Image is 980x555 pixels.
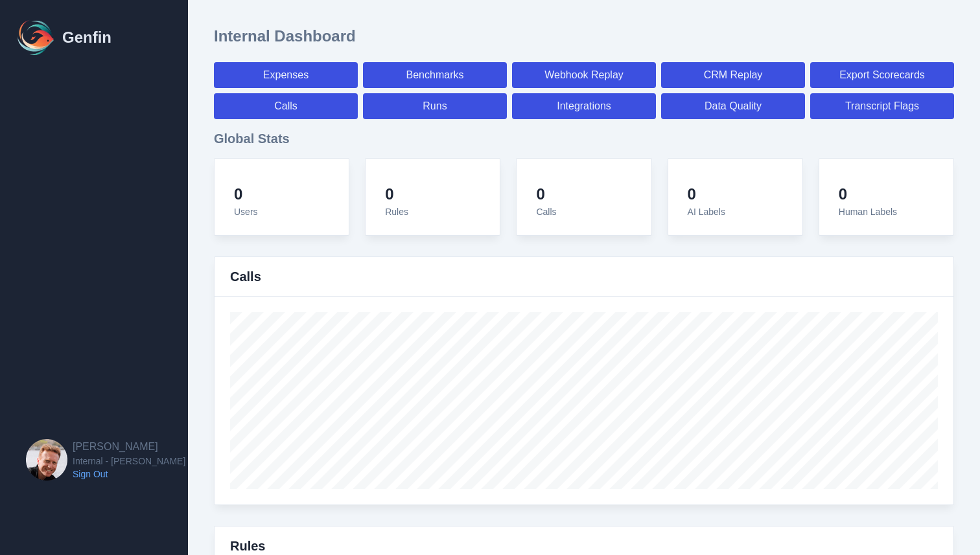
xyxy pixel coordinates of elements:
[839,207,897,217] span: Human Labels
[536,207,556,217] span: Calls
[214,26,356,47] h1: Internal Dashboard
[73,455,185,468] span: Internal - [PERSON_NAME]
[234,185,258,204] h4: 0
[688,207,725,217] span: AI Labels
[16,17,57,58] img: Logo
[512,62,656,88] a: Webhook Replay
[230,267,261,286] h3: Calls
[385,207,408,217] span: Rules
[536,185,556,204] h4: 0
[234,207,258,217] span: Users
[512,93,656,119] a: Integrations
[810,62,954,88] a: Export Scorecards
[363,62,507,88] a: Benchmarks
[73,439,185,455] h2: [PERSON_NAME]
[26,439,67,481] img: Brian Dunagan
[230,537,265,555] h3: Rules
[839,185,897,204] h4: 0
[661,62,805,88] a: CRM Replay
[214,62,358,88] a: Expenses
[363,93,507,119] a: Runs
[214,93,358,119] a: Calls
[385,185,408,204] h4: 0
[688,185,725,204] h4: 0
[214,130,954,148] h3: Global Stats
[73,468,185,481] a: Sign Out
[810,93,954,119] a: Transcript Flags
[62,27,111,48] h1: Genfin
[661,93,805,119] a: Data Quality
